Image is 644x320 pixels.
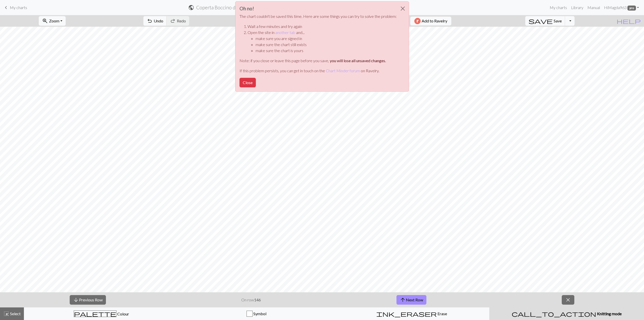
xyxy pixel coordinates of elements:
[24,307,179,320] button: Colour
[334,307,489,320] button: Erase
[70,295,106,305] button: Previous Row
[565,296,571,303] span: close
[512,310,596,317] span: call_to_action
[239,68,397,74] p: If this problem persists, you can get in touch on the on Ravelry.
[179,307,334,320] button: Symbol
[74,310,116,317] span: palette
[239,6,397,11] h3: Oh no!
[239,58,397,64] p: Note: if you close or leave this page before you save,
[437,311,447,316] span: Erase
[376,310,437,317] span: ink_eraser
[253,311,266,316] span: Symbol
[326,68,360,73] a: Chart Minder forum
[396,295,426,305] button: Next Row
[254,297,261,302] strong: 146
[256,35,397,42] li: make sure you are signed in
[275,30,295,35] a: another tab
[248,23,397,29] li: Wait a few minutes and try again
[256,48,397,54] li: make sure the chart is yours
[241,297,261,303] p: On row
[596,311,622,316] span: Knitting mode
[330,58,386,63] strong: you will lose all unsaved changes.
[73,296,79,303] span: arrow_downward
[489,307,644,320] button: Knitting mode
[116,311,129,316] span: Colour
[397,2,409,16] button: Close
[248,29,397,54] li: Open the site in and...
[400,296,406,303] span: arrow_upward
[239,13,397,19] p: The chart couldn't be saved this time. Here are some things you can try to solve the problem:
[256,42,397,48] li: make sure the chart still exists
[239,78,256,87] button: Close
[9,311,21,316] span: Select
[3,310,9,317] span: highlight_alt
